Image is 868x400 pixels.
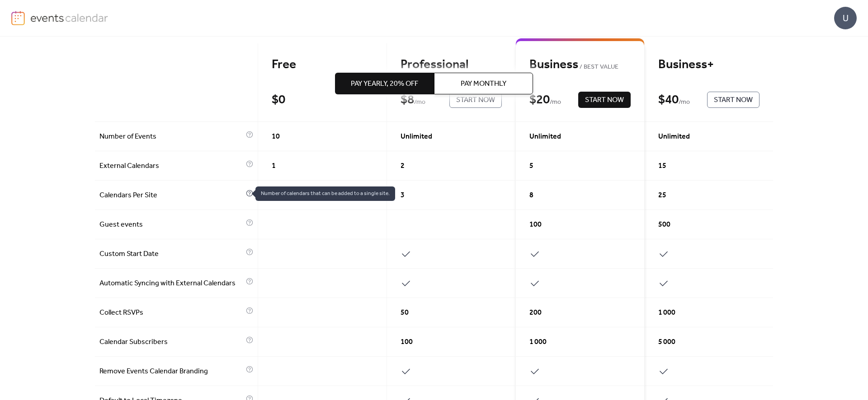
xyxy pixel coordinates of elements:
span: 25 [658,190,666,201]
span: 8 [529,190,533,201]
span: 3 [401,190,405,201]
span: Unlimited [529,131,561,142]
img: logo-type [30,11,108,24]
button: Pay Monthly [434,73,533,94]
div: Free [272,57,373,73]
div: Business [529,57,631,73]
div: Business+ [658,57,759,73]
div: $ 40 [658,92,679,108]
button: Start Now [707,92,759,108]
span: 50 [401,307,409,318]
span: Calendar Subscribers [99,337,244,348]
div: U [834,7,857,29]
span: 1 [272,190,276,201]
span: Unlimited [658,131,690,142]
span: 2 [401,161,405,172]
span: 200 [529,307,542,318]
img: logo [11,11,25,25]
span: / mo [679,97,690,108]
span: 1 000 [529,337,547,348]
span: Pay Yearly, 20% off [351,79,418,89]
span: Unlimited [401,131,432,142]
span: Remove Events Calendar Branding [99,366,244,377]
span: Automatic Syncing with External Calendars [99,278,244,289]
span: 10 [272,131,280,142]
span: Start Now [714,95,753,106]
span: Start Now [585,95,624,106]
span: / mo [550,97,561,108]
span: 1 000 [658,307,675,318]
span: Number of Events [99,131,244,142]
span: Collect RSVPs [99,307,244,318]
span: 5 [529,161,533,172]
span: Pay Monthly [461,79,506,89]
span: 100 [401,337,413,348]
span: External Calendars [99,161,244,172]
span: 5 000 [658,337,675,348]
span: BEST VALUE [578,62,618,73]
div: $ 20 [529,92,550,108]
span: 1 [272,161,276,172]
span: Custom Start Date [99,249,244,260]
span: 15 [658,161,666,172]
span: 100 [529,219,542,230]
span: 500 [658,219,670,230]
button: Start Now [578,92,631,108]
button: Pay Yearly, 20% off [335,73,434,94]
span: Number of calendars that can be added to a single site. [255,186,395,201]
span: Calendars Per Site [99,190,244,201]
div: $ 0 [272,92,285,108]
span: Guest events [99,219,244,230]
